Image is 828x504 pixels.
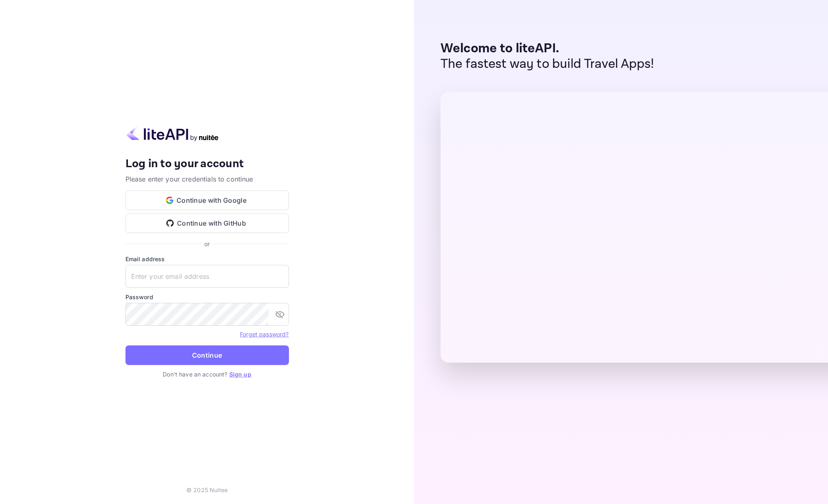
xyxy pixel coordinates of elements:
img: liteapi [125,125,219,141]
button: Continue with GitHub [125,213,289,233]
a: Forget password? [240,331,289,338]
a: Sign up [229,371,251,378]
h4: Log in to your account [125,157,289,171]
label: Password [125,293,289,301]
p: Welcome to liteAPI. [441,41,654,56]
p: or [204,240,210,248]
button: Continue [125,345,289,365]
p: The fastest way to build Travel Apps! [441,56,654,72]
a: Forget password? [240,330,289,338]
input: Enter your email address [125,265,289,288]
button: toggle password visibility [272,306,288,323]
p: Don't have an account? [125,370,289,379]
p: Please enter your credentials to continue [125,174,289,184]
button: Continue with Google [125,190,289,210]
p: © 2025 Nuitee [186,486,228,494]
label: Email address [125,255,289,263]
